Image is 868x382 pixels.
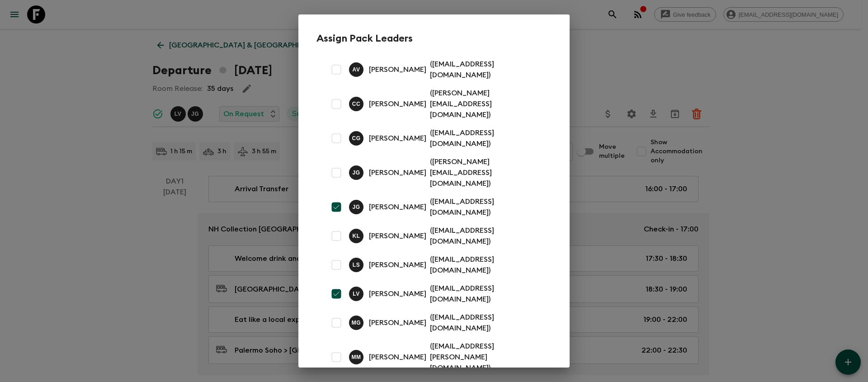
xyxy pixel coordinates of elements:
p: ( [EMAIL_ADDRESS][DOMAIN_NAME] ) [430,196,541,218]
p: [PERSON_NAME] [369,99,426,109]
p: ( [EMAIL_ADDRESS][DOMAIN_NAME] ) [430,127,541,149]
p: A V [353,66,360,73]
p: [PERSON_NAME] [369,288,426,299]
p: K L [352,232,360,240]
p: ( [EMAIL_ADDRESS][PERSON_NAME][DOMAIN_NAME] ) [430,341,541,373]
p: ( [EMAIL_ADDRESS][DOMAIN_NAME] ) [430,254,541,276]
p: C C [352,100,361,108]
p: [PERSON_NAME] [369,317,426,328]
p: ( [EMAIL_ADDRESS][DOMAIN_NAME] ) [430,312,541,334]
p: M M [351,354,361,361]
p: L V [353,290,360,297]
p: [PERSON_NAME] [369,231,426,241]
p: ( [PERSON_NAME][EMAIL_ADDRESS][DOMAIN_NAME] ) [430,88,541,120]
p: ( [EMAIL_ADDRESS][DOMAIN_NAME] ) [430,225,541,247]
p: ( [EMAIL_ADDRESS][DOMAIN_NAME] ) [430,59,541,80]
p: [PERSON_NAME] [369,64,426,75]
p: C G [352,135,360,142]
p: J G [352,203,360,211]
p: J G [352,169,360,176]
h2: Assign Pack Leaders [316,33,552,44]
p: M G [352,319,361,326]
p: ( [PERSON_NAME][EMAIL_ADDRESS][DOMAIN_NAME] ) [430,156,541,189]
p: ( [EMAIL_ADDRESS][DOMAIN_NAME] ) [430,283,541,305]
p: [PERSON_NAME] [369,133,426,144]
p: [PERSON_NAME] [369,202,426,212]
p: [PERSON_NAME] [369,259,426,270]
p: L S [353,261,360,269]
p: [PERSON_NAME] [369,352,426,363]
p: [PERSON_NAME] [369,167,426,178]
